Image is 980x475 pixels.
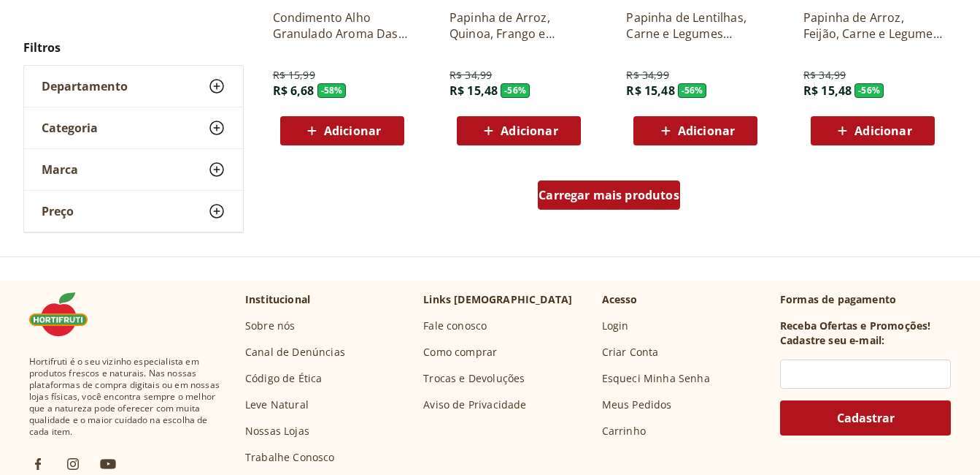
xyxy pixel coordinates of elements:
a: Carrinho [602,424,646,438]
span: R$ 6,68 [273,83,315,99]
a: Login [602,319,629,333]
button: Adicionar [633,116,757,145]
a: Carregar mais produtos [538,180,680,216]
span: R$ 34,99 [450,68,492,83]
a: Aviso de Privacidade [423,398,526,412]
span: Adicionar [854,125,911,137]
span: Carregar mais produtos [539,189,679,201]
span: - 56 % [678,83,707,98]
button: Cadastrar [780,400,951,436]
span: R$ 15,48 [803,83,852,99]
button: Categoria [24,107,243,148]
span: R$ 34,99 [626,68,668,83]
button: Departamento [24,66,243,107]
p: Institucional [245,292,310,307]
a: Leve Natural [245,398,309,412]
span: Preço [42,204,74,218]
span: Marca [42,162,78,177]
a: Sobre nós [245,319,295,333]
span: Departamento [42,79,128,94]
a: Trabalhe Conosco [245,450,335,465]
a: Canal de Denúncias [245,345,345,360]
img: fb [29,455,47,473]
a: Trocas e Devoluções [423,371,525,386]
button: Preço [24,191,243,232]
img: ytb [99,455,117,473]
p: Acesso [602,292,638,307]
span: - 56 % [501,83,530,98]
p: Links [DEMOGRAPHIC_DATA] [423,292,572,307]
img: Hortifruti [29,292,102,336]
a: Papinha de Lentilhas, Carne e Legumes Orgânica Papapa 180g [626,9,765,42]
a: Como comprar [423,345,497,360]
p: Formas de pagamento [780,292,951,307]
span: R$ 15,48 [626,83,674,99]
span: Cadastrar [837,412,895,424]
span: R$ 15,99 [273,68,315,83]
button: Adicionar [457,116,581,145]
h2: Filtros [23,33,244,62]
h3: Cadastre seu e-mail: [780,333,884,348]
span: R$ 15,48 [450,83,498,99]
span: Hortifruti é o seu vizinho especialista em produtos frescos e naturais. Nas nossas plataformas de... [29,356,222,438]
span: - 58 % [317,83,347,98]
h3: Receba Ofertas e Promoções! [780,319,930,333]
a: Condimento Alho Granulado Aroma Das Ervas 80G [273,9,412,42]
img: ig [64,455,82,473]
button: Adicionar [811,116,935,145]
a: Código de Ética [245,371,322,386]
button: Adicionar [280,116,404,145]
a: Esqueci Minha Senha [602,371,710,386]
span: Adicionar [501,125,557,137]
a: Criar Conta [602,345,659,360]
button: Marca [24,149,243,190]
span: - 56 % [854,83,884,98]
a: Nossas Lojas [245,424,309,438]
a: Fale conosco [423,319,487,333]
a: Papinha de Arroz, Feijão, Carne e Legumes Orgânica Papapa 180g [803,9,942,42]
span: Adicionar [324,125,381,137]
span: R$ 34,99 [803,68,846,83]
span: Adicionar [678,125,735,137]
a: Papinha de Arroz, Quinoa, Frango e Legumes Orgânica Papapa 180g [450,9,588,42]
a: Meus Pedidos [602,398,672,412]
span: Categoria [42,121,98,135]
